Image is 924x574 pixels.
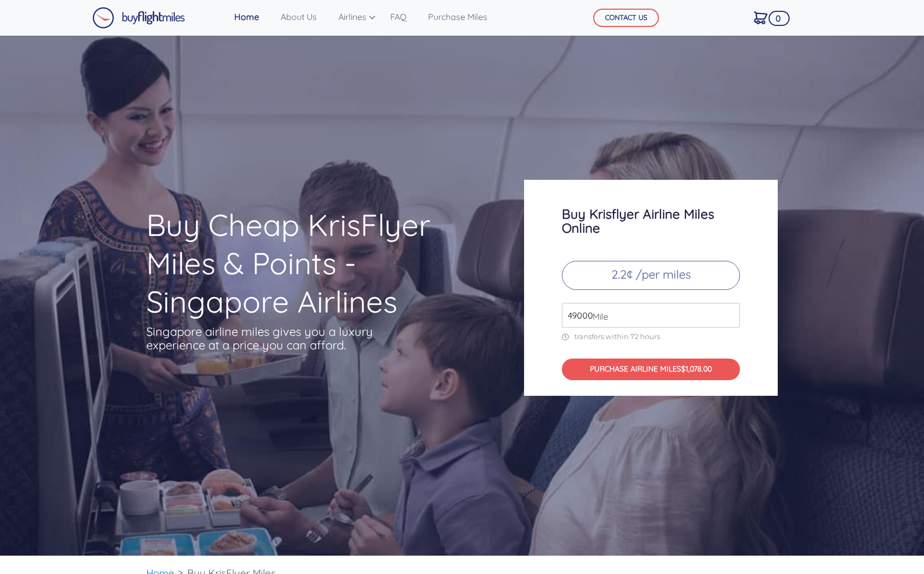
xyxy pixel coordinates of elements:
span: Mile [587,310,608,323]
a: Purchase Miles [424,6,492,28]
p: Singapore airline miles gives you a luxury experience at a price you can afford. [146,325,389,352]
img: Cart [754,11,767,24]
button: PURCHASE AIRLINE MILES$1,078.00 [562,359,740,381]
a: FAQ [386,6,411,28]
img: Buy Flight Miles Logo [92,7,185,29]
button: CONTACT US [593,9,659,27]
p: 2.2¢ /per miles [562,261,740,290]
a: 0 [750,6,772,29]
span: 0 [769,11,790,26]
h1: Buy Cheap KrisFlyer Miles & Points - Singapore Airlines [146,206,482,321]
a: About Us [276,6,321,28]
h3: Buy Krisflyer Airline Miles Online [562,207,740,235]
a: Buy Flight Miles Logo [92,4,185,31]
span: $1,078.00 [681,364,712,374]
p: transfers within 72 hours [562,332,740,341]
a: Home [230,6,263,28]
a: Airlines [334,6,373,28]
